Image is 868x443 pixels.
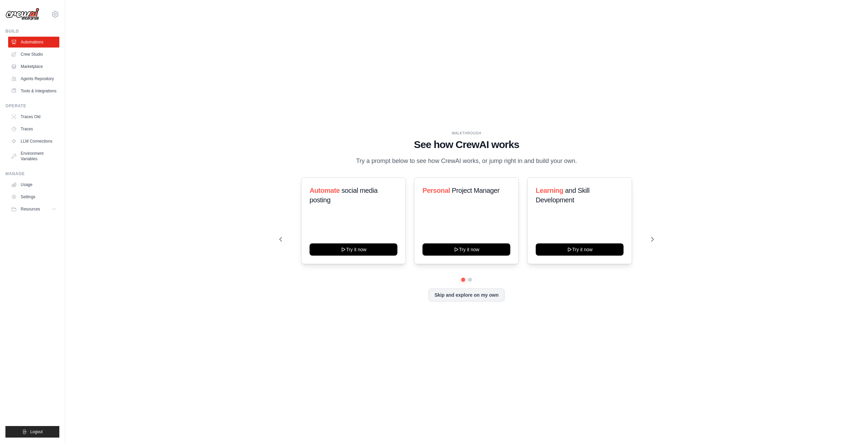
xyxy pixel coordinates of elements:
button: Try it now [310,243,397,256]
a: Tools & Integrations [8,86,59,96]
a: LLM Connections [8,136,59,147]
div: Operate [5,103,59,109]
span: Automate [310,187,340,194]
span: Personal [422,187,450,194]
a: Crew Studio [8,49,59,60]
a: Agents Repository [8,73,59,84]
h1: See how CrewAI works [279,139,654,151]
div: Build [5,29,59,34]
button: Logout [5,426,59,438]
button: Resources [8,204,59,215]
div: WALKTHROUGH [279,131,654,136]
button: Skip and explore on my own [429,289,504,301]
a: Environment Variables [8,148,59,164]
span: and Skill Development [536,187,589,204]
span: Logout [30,429,43,435]
span: Project Manager [452,187,500,194]
a: Traces [8,124,59,134]
a: Marketplace [8,61,59,72]
span: Learning [536,187,563,194]
p: Try a prompt below to see how CrewAI works, or jump right in and build your own. [353,156,580,166]
button: Try it now [422,243,510,256]
button: Try it now [536,243,624,256]
div: Manage [5,171,59,177]
a: Automations [8,37,59,48]
span: social media posting [310,187,378,204]
img: Logo [5,8,39,21]
a: Traces Old [8,111,59,122]
a: Usage [8,179,59,190]
a: Settings [8,191,59,202]
span: Resources [21,206,40,212]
